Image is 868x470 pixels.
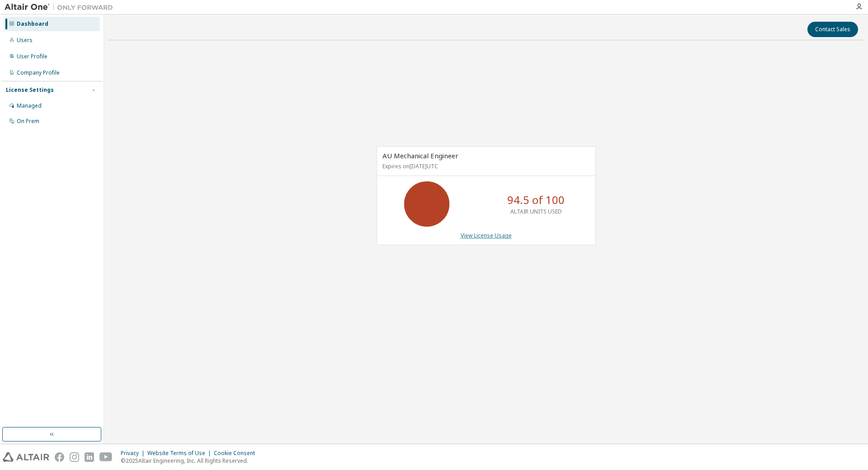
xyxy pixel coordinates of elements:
[17,102,42,109] div: Managed
[3,452,49,462] img: altair_logo.svg
[214,450,260,457] div: Cookie Consent
[17,118,39,125] div: On Prem
[17,69,60,76] div: Company Profile
[17,53,47,60] div: User Profile
[85,452,94,462] img: linkedin.svg
[461,232,512,239] a: View License Usage
[807,22,858,37] button: Contact Sales
[99,452,113,462] img: youtube.svg
[382,162,588,170] p: Expires on [DATE] UTC
[5,3,118,12] img: Altair One
[121,450,147,457] div: Privacy
[507,192,565,208] p: 94.5 of 100
[147,450,214,457] div: Website Terms of Use
[121,457,260,465] p: © 2025 Altair Engineering, Inc. All Rights Reserved.
[382,151,458,160] span: AU Mechanical Engineer
[6,86,54,94] div: License Settings
[510,208,562,215] p: ALTAIR UNITS USED
[55,452,64,462] img: facebook.svg
[17,20,48,28] div: Dashboard
[17,37,33,44] div: Users
[70,452,79,462] img: instagram.svg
